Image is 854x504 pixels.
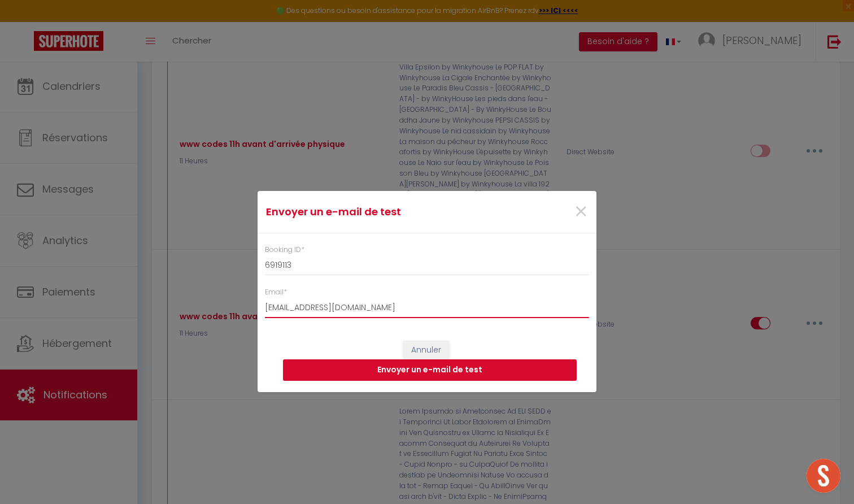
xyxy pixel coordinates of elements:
[283,359,577,381] button: Envoyer un e-mail de test
[807,459,840,493] div: Ouvrir le chat
[266,204,476,220] h4: Envoyer un e-mail de test
[403,341,450,360] button: Annuler
[265,245,304,255] label: Booking ID
[265,287,287,298] label: Email
[574,200,588,224] button: Close
[574,195,588,229] span: ×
